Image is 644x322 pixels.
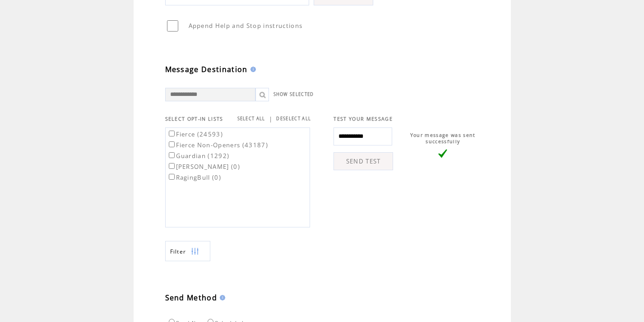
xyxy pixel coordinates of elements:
input: RagingBull (0) [169,174,175,180]
img: help.gif [217,295,225,300]
span: | [269,115,273,123]
span: TEST YOUR MESSAGE [334,116,393,122]
label: Fierce Non-Openers (43187) [167,141,269,149]
span: Message Destination [165,64,248,74]
img: filters.png [191,241,199,262]
input: Fierce Non-Openers (43187) [169,141,175,147]
a: SHOW SELECTED [273,91,314,97]
a: DESELECT ALL [276,116,311,122]
span: Show filters [170,248,186,255]
span: Append Help and Stop instructions [189,22,303,30]
label: Guardian (1292) [167,152,230,160]
img: help.gif [248,67,256,72]
input: Fierce (24593) [169,131,175,136]
a: SELECT ALL [237,116,265,122]
span: Your message was sent successfully [410,132,476,145]
img: vLarge.png [438,149,447,158]
input: [PERSON_NAME] (0) [169,163,175,169]
label: [PERSON_NAME] (0) [167,163,241,171]
span: Send Method [165,293,218,303]
span: SELECT OPT-IN LISTS [165,116,223,122]
a: SEND TEST [334,152,393,170]
input: Guardian (1292) [169,152,175,158]
label: Fierce (24593) [167,130,223,138]
label: RagingBull (0) [167,173,222,181]
a: Filter [165,241,210,261]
